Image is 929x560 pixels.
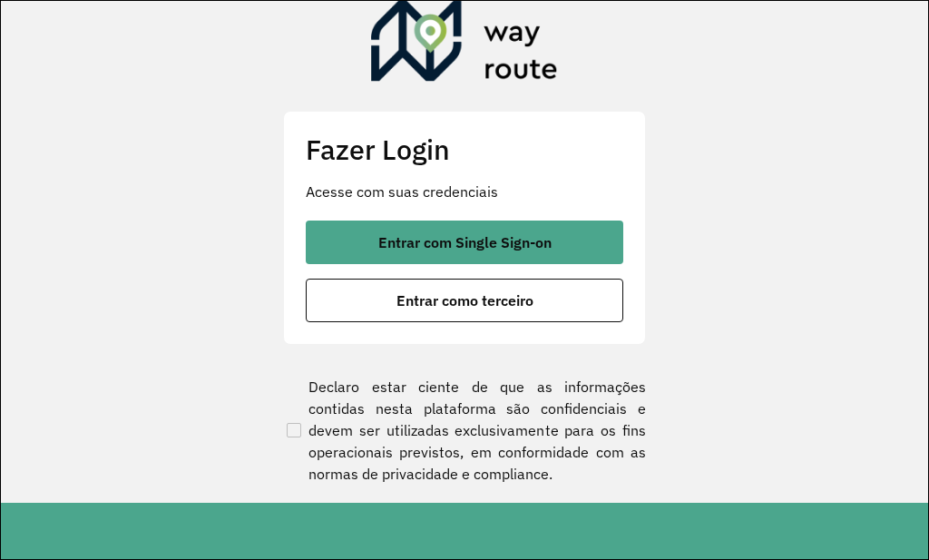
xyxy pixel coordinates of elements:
[378,235,552,250] span: Entrar com Single Sign-on
[283,376,646,485] label: Declaro estar ciente de que as informações contidas nesta plataforma são confidenciais e devem se...
[306,181,623,202] p: Acesse com suas credenciais
[396,293,533,308] span: Entrar como terceiro
[371,1,558,88] img: Roteirizador AmbevTech
[306,279,623,322] button: button
[306,221,623,264] button: button
[306,133,623,167] h2: Fazer Login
